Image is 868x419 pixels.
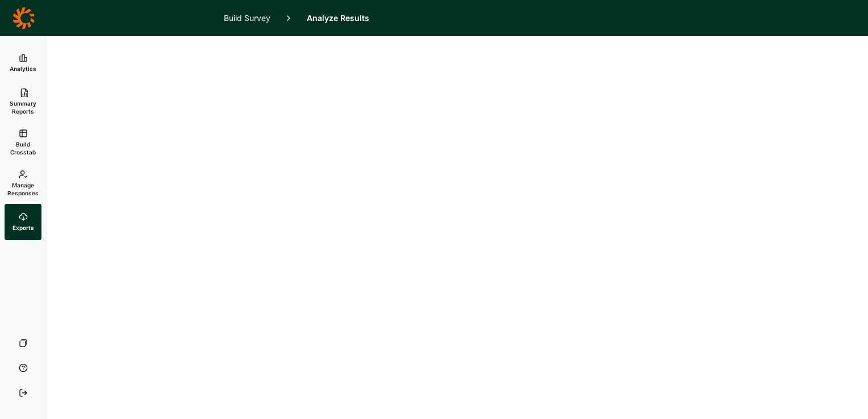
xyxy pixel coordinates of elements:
[12,224,34,232] span: Exports
[5,163,41,204] a: Manage Responses
[10,65,36,73] span: Analytics
[5,45,41,81] a: Analytics
[9,99,37,115] span: Summary Reports
[9,140,37,156] span: Build Crosstab
[5,204,41,240] a: Exports
[5,81,41,122] a: Summary Reports
[5,122,41,163] a: Build Crosstab
[7,181,39,197] span: Manage Responses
